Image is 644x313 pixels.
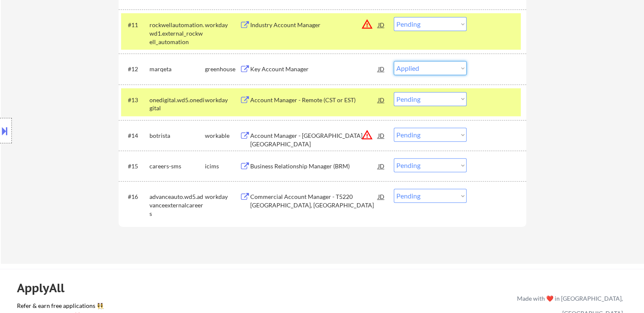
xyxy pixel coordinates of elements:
[377,189,386,204] div: JD
[205,162,240,170] div: icims
[361,129,373,141] button: warning_amber
[250,193,378,209] div: Commercial Account Manager - T5220 [GEOGRAPHIC_DATA], [GEOGRAPHIC_DATA]
[361,18,373,30] button: warning_amber
[17,303,340,312] a: Refer & earn free applications 👯‍♀️
[205,21,240,29] div: workday
[250,96,378,104] div: Account Manager - Remote (CST or EST)
[377,92,386,107] div: JD
[377,128,386,143] div: JD
[205,96,240,104] div: workday
[205,131,240,140] div: workable
[377,61,386,76] div: JD
[250,131,378,148] div: Account Manager - [GEOGRAPHIC_DATA], [GEOGRAPHIC_DATA]
[149,96,205,112] div: onedigital.wd5.onedigital
[205,193,240,201] div: workday
[250,65,378,73] div: Key Account Manager
[377,17,386,32] div: JD
[250,162,378,170] div: Business Relationship Manager (BRM)
[149,193,205,218] div: advanceauto.wd5.advanceexternalcareers
[250,21,378,29] div: Industry Account Manager
[149,131,205,140] div: botrista
[149,162,205,170] div: careers-sms
[149,21,205,46] div: rockwellautomation.wd1.external_rockwell_automation
[17,281,74,295] div: ApplyAll
[377,158,386,173] div: JD
[205,65,240,73] div: greenhouse
[149,65,205,73] div: marqeta
[128,21,143,29] div: #11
